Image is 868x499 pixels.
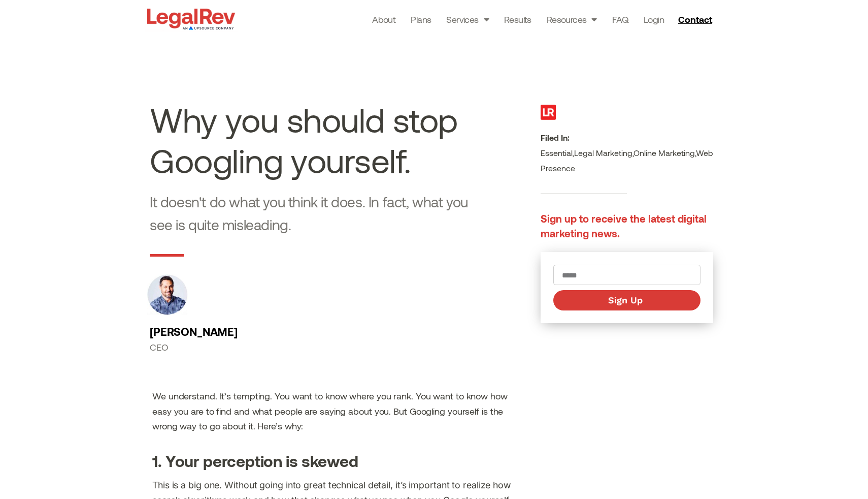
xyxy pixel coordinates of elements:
a: Essential [541,148,573,158]
b: Filed In: [541,133,570,142]
a: Results [504,12,531,26]
span: , , , [541,133,713,173]
a: Services [446,12,489,26]
h3: 1. Your perception is skewed [152,452,518,470]
a: Resources [547,12,597,26]
nav: Menu [372,12,664,26]
a: FAQ [612,12,628,26]
a: Legal Marketing [574,148,632,158]
h1: Why you should stop Googling yourself. [150,99,525,180]
button: Sign Up [553,290,700,310]
span: Sign Up [608,296,643,305]
span: Sign up to receive the latest digital marketing news. [541,212,707,240]
a: About [372,12,395,26]
form: New Form [553,265,700,316]
a: Web Presence [541,148,713,173]
a: Login [644,12,664,26]
a: Online Marketing [633,148,695,158]
a: Contact [674,11,719,27]
h3: [PERSON_NAME] [150,325,458,337]
span: It doesn't do what you think it does. In fact, what you see is quite misleading. [150,193,468,233]
div: CEO [150,340,458,348]
a: Plans [411,12,431,26]
span: Contact [678,15,712,24]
